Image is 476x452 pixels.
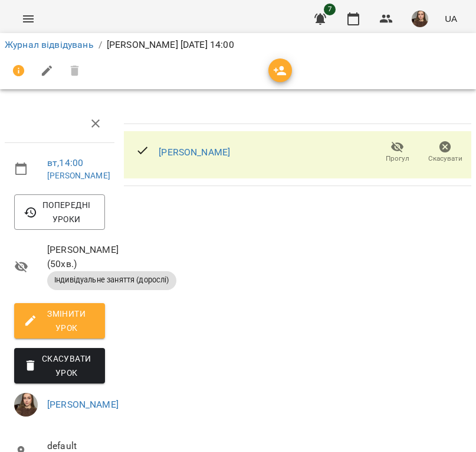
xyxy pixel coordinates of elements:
[445,12,457,25] span: UA
[24,352,96,380] span: Скасувати Урок
[428,154,462,164] span: Скасувати
[412,11,428,27] img: dcfc9a1e8aa995d49a689be4bb3c4385.jpg
[421,136,469,169] button: Скасувати
[5,38,471,52] nav: breadcrumb
[373,136,421,169] button: Прогул
[14,5,42,33] button: Menu
[14,393,38,417] img: dcfc9a1e8aa995d49a689be4bb3c4385.jpg
[47,171,110,180] a: [PERSON_NAME]
[14,303,105,339] button: Змінити урок
[159,147,230,158] a: [PERSON_NAME]
[47,243,105,271] span: [PERSON_NAME] ( 50 хв. )
[14,194,105,230] button: Попередні уроки
[47,399,119,410] a: [PERSON_NAME]
[14,348,105,383] button: Скасувати Урок
[47,157,83,168] a: вт , 14:00
[5,39,94,50] a: Журнал відвідувань
[24,198,96,226] span: Попередні уроки
[440,8,462,30] button: UA
[386,154,409,164] span: Прогул
[99,38,102,52] li: /
[107,38,234,52] p: [PERSON_NAME] [DATE] 14:00
[24,307,96,335] span: Змінити урок
[47,275,176,285] span: Індивідуальне заняття (дорослі)
[324,4,336,15] span: 7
